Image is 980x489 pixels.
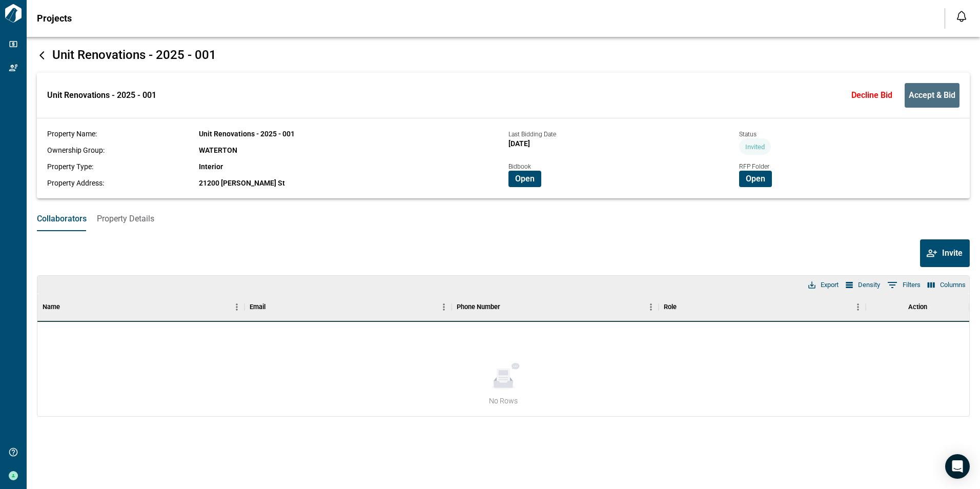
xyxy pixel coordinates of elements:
[908,293,927,321] div: Action
[806,278,841,292] button: Export
[942,248,963,258] span: Invite
[739,131,757,138] span: Status
[43,293,60,321] div: Name
[508,131,556,138] span: Last Bidding Date
[851,90,892,100] span: Decline Bid
[739,171,772,187] button: Open
[847,83,896,108] button: Decline Bid
[244,293,452,321] div: Email
[920,239,970,267] button: Invite
[850,299,866,315] button: Menu
[953,8,970,25] button: Open notification feed
[925,278,968,292] button: Select columns
[52,48,216,62] span: Unit Renovations - 2025 - 001
[266,300,280,314] button: Sort
[37,214,87,224] span: Collaborators
[452,293,659,321] div: Phone Number
[457,293,500,321] div: Phone Number
[739,143,771,151] span: Invited
[515,174,535,184] span: Open
[843,278,883,292] button: Density
[199,162,223,171] span: Interior
[37,13,72,24] span: Projects
[659,293,866,321] div: Role
[677,300,691,314] button: Sort
[664,293,677,321] div: Role
[885,277,923,293] button: Show filters
[199,130,295,138] span: Unit Renovations - 2025 - 001
[47,130,97,138] span: Property Name:
[489,396,518,406] span: No Rows
[905,83,959,108] button: Accept & Bid
[508,139,530,148] span: [DATE]
[508,171,541,187] button: Open
[199,146,237,154] span: WATERTON
[37,293,244,321] div: Name
[27,207,980,231] div: base tabs
[199,179,285,187] span: 21200 [PERSON_NAME] St
[508,173,541,183] a: Open
[47,146,105,154] span: Ownership Group:
[746,174,765,184] span: Open
[60,300,74,314] button: Sort
[739,173,772,183] a: Open
[250,293,266,321] div: Email
[643,299,659,315] button: Menu
[866,293,969,321] div: Action
[47,179,104,187] span: Property Address:
[739,163,769,170] span: RFP Folder
[909,90,955,100] span: Accept & Bid
[229,299,244,315] button: Menu
[436,299,452,315] button: Menu
[945,454,970,479] div: Open Intercom Messenger
[508,163,531,170] span: Bidbook
[500,300,515,314] button: Sort
[47,90,156,100] span: Unit Renovations - 2025 - 001
[47,162,93,171] span: Property Type:
[97,214,154,224] span: Property Details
